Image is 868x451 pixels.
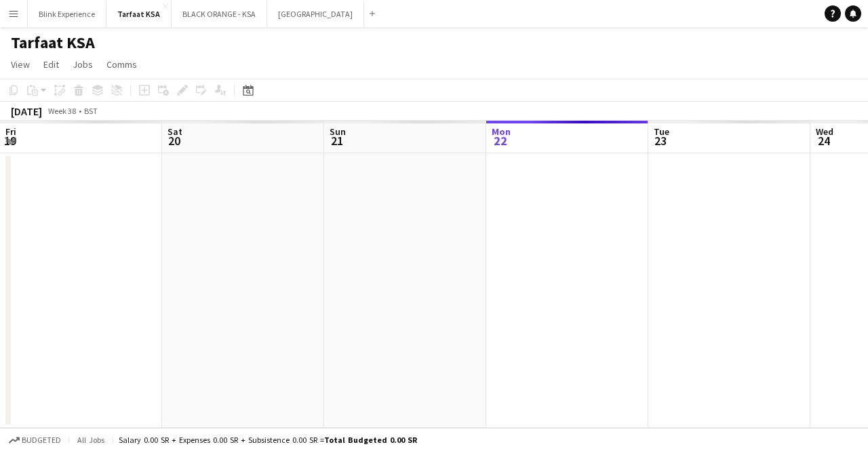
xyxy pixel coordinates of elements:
span: Wed [816,125,833,138]
h1: Tarfaat KSA [11,33,95,53]
button: Blink Experience [28,1,106,27]
span: Mon [492,125,511,138]
div: BST [84,106,98,116]
span: 23 [652,133,669,149]
span: Tue [654,125,669,138]
a: Comms [101,56,142,73]
span: 24 [814,133,833,149]
span: Jobs [73,58,93,71]
button: Budgeted [7,433,63,448]
div: [DATE] [11,104,42,118]
a: Edit [38,56,64,73]
span: Comms [106,58,137,71]
a: View [5,56,35,73]
button: BLACK ORANGE - KSA [172,1,267,27]
span: All jobs [75,435,107,445]
span: Fri [5,125,16,138]
span: Sun [330,125,346,138]
a: Jobs [67,56,98,73]
button: Tarfaat KSA [106,1,172,27]
span: Week 38 [45,106,79,116]
span: Sat [167,125,182,138]
span: Edit [43,58,59,71]
span: 20 [165,133,182,149]
span: Total Budgeted 0.00 SR [324,435,417,445]
button: [GEOGRAPHIC_DATA] [267,1,364,27]
div: Salary 0.00 SR + Expenses 0.00 SR + Subsistence 0.00 SR = [119,435,417,445]
span: 21 [328,133,346,149]
span: View [11,58,30,71]
span: 22 [490,133,511,149]
span: Budgeted [22,435,61,445]
span: 19 [3,133,16,149]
